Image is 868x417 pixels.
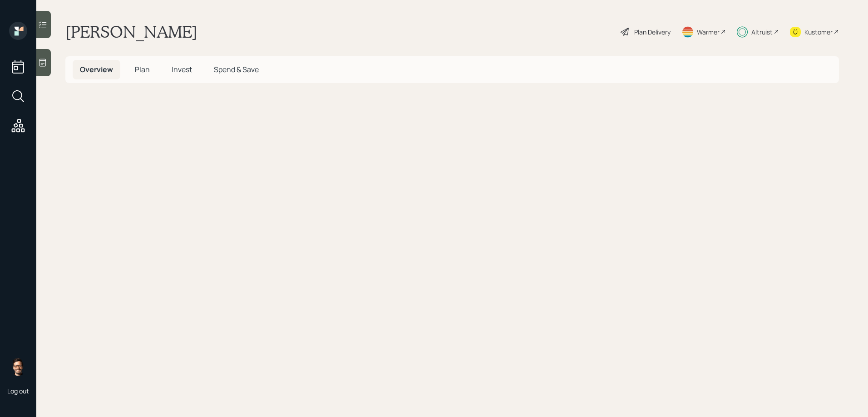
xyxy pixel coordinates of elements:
span: Plan [135,64,150,74]
h1: [PERSON_NAME] [65,22,197,42]
div: Warmer [697,27,720,37]
div: Kustomer [804,27,833,37]
div: Altruist [751,27,773,37]
span: Overview [80,64,113,74]
span: Spend & Save [214,64,259,74]
div: Log out [7,387,29,395]
div: Plan Delivery [634,27,671,37]
img: sami-boghos-headshot.png [9,358,27,376]
span: Invest [172,64,192,74]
